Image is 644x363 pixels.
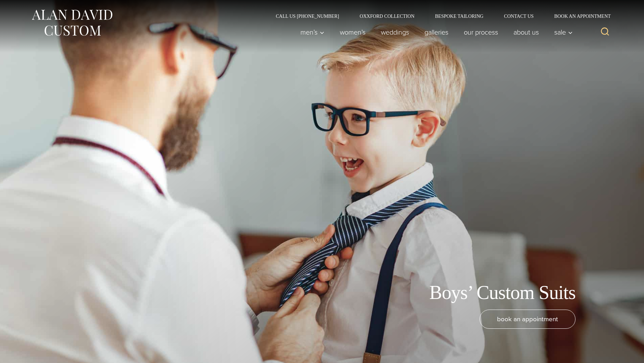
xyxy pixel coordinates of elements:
h1: Boys’ Custom Suits [429,281,575,304]
a: Contact Us [494,14,544,18]
a: Book an Appointment [544,14,613,18]
span: Sale [554,29,573,36]
a: Oxxford Collection [349,14,425,18]
span: book an appointment [497,314,558,324]
a: About Us [506,25,547,39]
button: View Search Form [597,24,613,40]
a: Women’s [332,25,373,39]
nav: Primary Navigation [293,25,577,39]
a: book an appointment [480,310,575,329]
a: weddings [373,25,417,39]
nav: Secondary Navigation [265,14,613,18]
a: Our Process [456,25,506,39]
a: Bespoke Tailoring [425,14,494,18]
a: Galleries [417,25,456,39]
span: Men’s [300,29,324,36]
img: Alan David Custom [31,8,113,38]
a: Call Us [PHONE_NUMBER] [265,14,349,18]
